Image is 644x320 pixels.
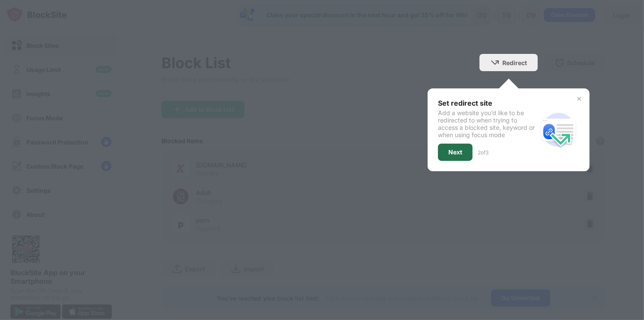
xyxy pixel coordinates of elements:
[478,149,489,156] div: 2 of 3
[503,59,527,66] div: Redirect
[438,99,538,107] div: Set redirect site
[538,109,579,151] img: redirect.svg
[448,149,462,156] div: Next
[576,95,583,102] img: x-button.svg
[438,109,538,138] div: Add a website you’d like to be redirected to when trying to access a blocked site, keyword or whe...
